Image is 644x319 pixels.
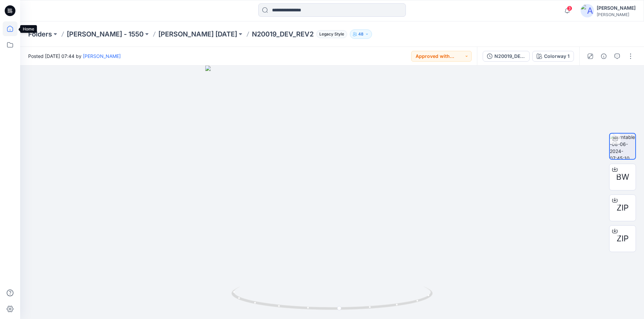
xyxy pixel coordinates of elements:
[544,53,570,60] div: Colorway 1
[610,134,635,159] img: turntable-08-06-2024-07:45:10
[598,51,609,62] button: Details
[252,29,314,39] p: N20019_DEV_REV2
[83,53,121,59] a: [PERSON_NAME]
[316,30,347,38] span: Legacy Style
[616,202,629,214] span: ZIP
[532,51,574,62] button: Colorway 1
[597,12,636,17] div: [PERSON_NAME]
[616,171,629,183] span: BW
[616,233,629,245] span: ZIP
[581,4,594,17] img: avatar
[567,6,572,11] span: 3
[28,53,121,60] span: Posted [DATE] 07:44 by
[314,29,347,39] button: Legacy Style
[350,29,372,39] button: 48
[158,29,237,39] a: [PERSON_NAME] [DATE]
[597,4,636,12] div: [PERSON_NAME]
[358,30,364,38] p: 48
[494,53,525,60] div: N20019_DEV_REV2
[67,29,144,39] a: [PERSON_NAME] - 1550
[28,29,52,39] a: Folders
[483,51,530,62] button: N20019_DEV_REV2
